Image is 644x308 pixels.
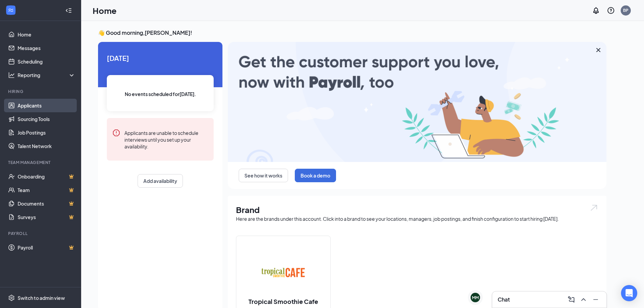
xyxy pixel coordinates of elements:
[590,204,598,212] img: open.6027fd2a22e1237b5b06.svg
[566,294,577,305] button: ComposeMessage
[93,5,117,16] h1: Home
[621,285,637,301] div: Open Intercom Messenger
[18,41,75,55] a: Messages
[98,29,606,37] h3: 👋 Good morning, [PERSON_NAME] !
[8,89,74,94] div: Hiring
[107,53,214,63] span: [DATE]
[8,231,74,236] div: Payroll
[124,129,208,150] div: Applicants are unable to schedule interviews until you set up your availability.
[228,42,606,162] img: payroll-large.gif
[594,46,602,54] svg: Cross
[18,183,75,197] a: TeamCrown
[8,160,74,165] div: Team Management
[112,129,120,137] svg: Error
[125,90,196,98] span: No events scheduled for [DATE] .
[262,251,305,294] img: Tropical Smoothie Cafe
[18,210,75,224] a: SurveysCrown
[242,297,325,306] h2: Tropical Smoothie Cafe
[567,295,575,304] svg: ComposeMessage
[578,294,589,305] button: ChevronUp
[65,7,72,14] svg: Collapse
[590,294,601,305] button: Minimize
[579,295,588,304] svg: ChevronUp
[18,99,75,112] a: Applicants
[18,294,65,301] div: Switch to admin view
[18,197,75,210] a: DocumentsCrown
[18,126,75,139] a: Job Postings
[295,169,336,182] button: Book a demo
[236,204,598,215] h1: Brand
[592,295,600,304] svg: Minimize
[498,296,510,303] h3: Chat
[607,6,615,15] svg: QuestionInfo
[18,28,75,41] a: Home
[8,72,15,78] svg: Analysis
[472,295,479,301] div: MM
[138,174,183,188] button: Add availability
[18,139,75,153] a: Talent Network
[236,215,598,222] div: Here are the brands under this account. Click into a brand to see your locations, managers, job p...
[623,7,628,13] div: BP
[592,6,600,15] svg: Notifications
[18,55,75,68] a: Scheduling
[18,112,75,126] a: Sourcing Tools
[8,294,15,301] svg: Settings
[18,170,75,183] a: OnboardingCrown
[18,72,76,78] div: Reporting
[7,7,14,14] svg: WorkstreamLogo
[239,169,288,182] button: See how it works
[18,241,75,254] a: PayrollCrown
